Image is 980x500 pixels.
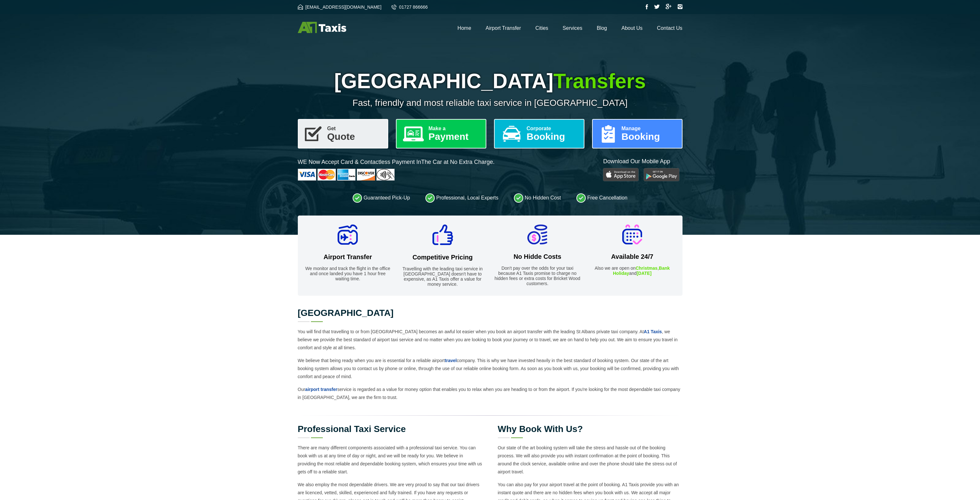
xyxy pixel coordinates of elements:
a: Contact Us [657,25,682,31]
h2: Competitive Pricing [399,254,486,261]
strong: [DATE] [637,271,651,276]
h2: No Hidde Costs [494,253,581,260]
img: Airport Transfer Icon [338,225,358,245]
h2: [GEOGRAPHIC_DATA] [298,309,683,318]
span: Manage [622,126,677,131]
a: [EMAIL_ADDRESS][DOMAIN_NAME] [298,4,381,10]
li: No Hidden Cost [514,193,561,203]
span: Get [327,126,382,131]
a: About Us [622,25,643,31]
strong: Bank Holiday [613,266,670,276]
a: Home [457,25,471,31]
li: Professional, Local Experts [425,193,498,203]
li: Free Cancellation [576,193,627,203]
a: CorporateBooking [494,119,584,148]
span: Corporate [527,126,579,131]
img: Competitive Pricing Icon [432,225,453,245]
a: 01727 866666 [391,4,428,10]
p: Don't pay over the odds for your taxi because A1 Taxis promise to charge no hidden fees or extra ... [494,266,581,286]
a: Services [563,25,582,31]
img: Cards [298,169,395,181]
h2: Available 24/7 [589,253,676,260]
p: Our state of the art booking system will take the stress and hassle out of the booking process. W... [498,444,683,476]
a: A1 Taxis [644,329,662,334]
img: Available 24/7 Icon [622,225,642,244]
h2: Professional Taxi Service [298,425,482,434]
p: There are many different components associated with a professional taxi service. You can book wit... [298,444,482,476]
h1: [GEOGRAPHIC_DATA] [298,69,683,93]
p: Our service is regarded as a value for money option that enables you to relax when you are headin... [298,386,683,402]
li: Guaranteed Pick-Up [353,193,410,203]
a: Blog [597,25,607,31]
strong: Christmas [636,266,658,271]
span: The Car at No Extra Charge. [421,159,495,165]
img: A1 Taxis St Albans LTD [298,22,346,33]
a: Make aPayment [396,119,486,148]
p: We monitor and track the flight in the office and once landed you have 1 hour free waiting time. [304,266,392,281]
a: travel [445,358,456,363]
img: No Hidde Costs Icon [527,225,547,244]
h2: Airport Transfer [304,253,392,261]
p: Fast, friendly and most reliable taxi service in [GEOGRAPHIC_DATA] [298,98,683,108]
a: Airport Transfer [486,25,521,31]
h2: Why book with us? [498,425,683,434]
img: Instagram [677,4,683,9]
a: GetQuote [298,119,388,148]
p: Also we are open on , and [589,266,676,276]
img: Facebook [646,4,648,9]
p: Travelling with the leading taxi service in [GEOGRAPHIC_DATA] doesn't have to expensive, as A1 Ta... [399,266,486,287]
p: We believe that being ready when you are is essential for a reliable airport company. This is why... [298,357,683,381]
img: Google Plus [666,4,672,9]
img: Twitter [654,4,660,9]
p: WE Now Accept Card & Contactless Payment In [298,158,495,166]
p: Download Our Mobile App [603,157,682,165]
a: ManageBooking [592,119,683,148]
img: Google Play [644,168,679,181]
a: airport transfer [305,387,337,392]
p: You will find that travelling to or from [GEOGRAPHIC_DATA] becomes an awful lot easier when you b... [298,328,683,352]
span: Transfers [553,70,646,93]
span: Make a [429,126,481,131]
a: Cities [535,25,548,31]
img: Play Store [603,168,639,181]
